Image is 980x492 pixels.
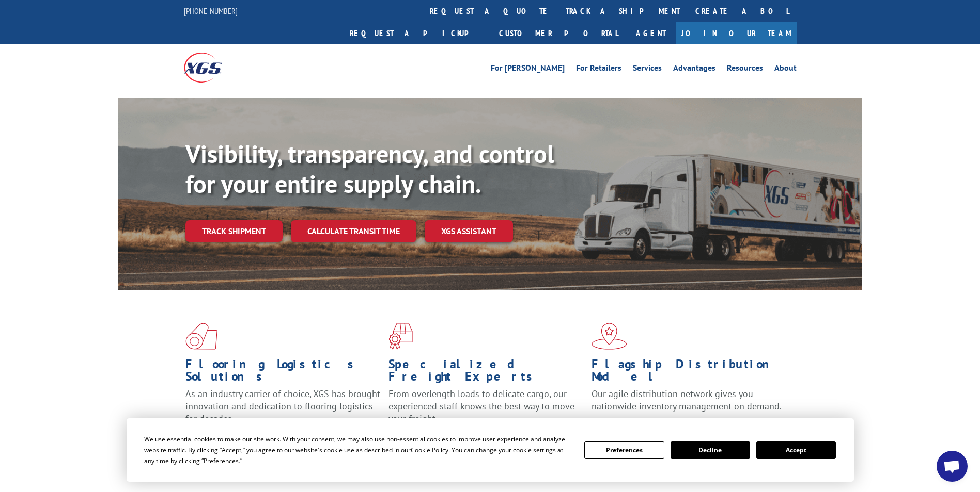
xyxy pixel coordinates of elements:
[626,22,676,44] a: Agent
[185,388,380,424] span: As an industry carrier of choice, XGS has brought innovation and dedication to flooring logistics...
[756,441,836,459] button: Accept
[425,220,513,242] a: XGS ASSISTANT
[673,64,715,75] a: Advantages
[592,323,627,350] img: xgs-icon-flagship-distribution-model-red
[291,220,416,242] a: Calculate transit time
[592,388,782,412] span: Our agile distribution network gives you nationwide inventory management on demand.
[388,358,584,388] h1: Specialized Freight Experts
[584,441,664,459] button: Preferences
[342,22,491,44] a: Request a pickup
[592,358,787,388] h1: Flagship Distribution Model
[576,64,621,75] a: For Retailers
[185,138,554,200] b: Visibility, transparency, and control for your entire supply chain.
[937,451,968,482] div: Open chat
[774,64,797,75] a: About
[727,64,763,75] a: Resources
[185,358,381,388] h1: Flooring Logistics Solutions
[491,22,626,44] a: Customer Portal
[127,418,854,482] div: Cookie Consent Prompt
[388,323,413,350] img: xgs-icon-focused-on-flooring-red
[671,441,750,459] button: Decline
[185,220,283,242] a: Track shipment
[633,64,662,75] a: Services
[185,323,217,350] img: xgs-icon-total-supply-chain-intelligence-red
[411,446,448,454] span: Cookie Policy
[491,64,565,75] a: For [PERSON_NAME]
[676,22,797,44] a: Join Our Team
[144,434,572,466] div: We use essential cookies to make our site work. With your consent, we may also use non-essential ...
[388,388,584,434] p: From overlength loads to delicate cargo, our experienced staff knows the best way to move your fr...
[204,456,239,465] span: Preferences
[184,6,238,16] a: [PHONE_NUMBER]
